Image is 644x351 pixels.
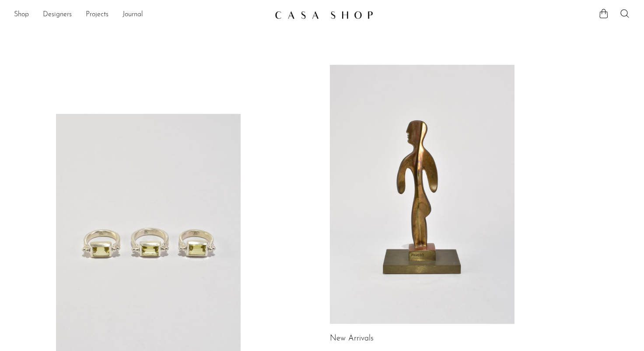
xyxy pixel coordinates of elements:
[330,335,374,343] a: New Arrivals
[43,9,72,21] a: Designers
[122,9,143,21] a: Journal
[14,7,268,22] ul: NEW HEADER MENU
[86,9,108,21] a: Projects
[14,9,29,21] a: Shop
[14,7,268,22] nav: Desktop navigation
